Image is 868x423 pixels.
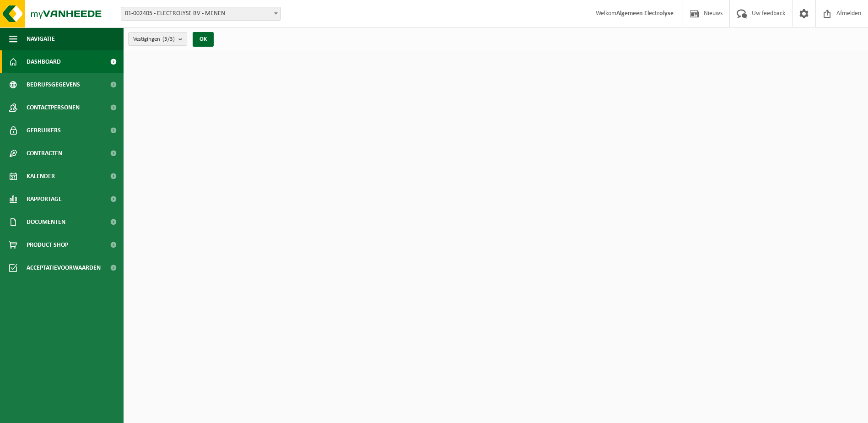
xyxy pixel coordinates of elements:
[128,32,187,46] button: Vestigingen(3/3)
[162,36,175,42] count: (3/3)
[616,10,674,17] strong: Algemeen Electrolyse
[121,7,280,20] span: 01-002405 - ELECTROLYSE BV - MENEN
[27,73,80,96] span: Bedrijfsgegevens
[27,119,61,142] span: Gebruikers
[27,233,68,256] span: Product Shop
[27,256,101,279] span: Acceptatievoorwaarden
[27,50,61,73] span: Dashboard
[121,7,281,21] span: 01-002405 - ELECTROLYSE BV - MENEN
[27,142,62,165] span: Contracten
[27,211,65,233] span: Documenten
[27,188,62,211] span: Rapportage
[193,32,214,47] button: OK
[27,96,80,119] span: Contactpersonen
[27,165,55,188] span: Kalender
[27,27,55,50] span: Navigatie
[133,33,175,46] span: Vestigingen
